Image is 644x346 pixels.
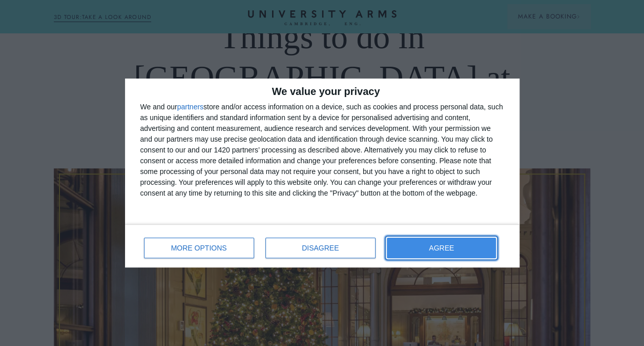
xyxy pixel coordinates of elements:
button: AGREE [387,238,496,258]
button: partners [177,103,203,110]
h2: We value your privacy [140,86,504,97]
button: DISAGREE [265,238,376,258]
button: MORE OPTIONS [144,238,254,258]
div: We and our store and/or access information on a device, such as cookies and process personal data... [140,102,504,199]
div: qc-cmp2-ui [125,79,520,267]
span: MORE OPTIONS [171,244,227,252]
span: DISAGREE [302,244,339,252]
span: AGREE [429,244,454,252]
